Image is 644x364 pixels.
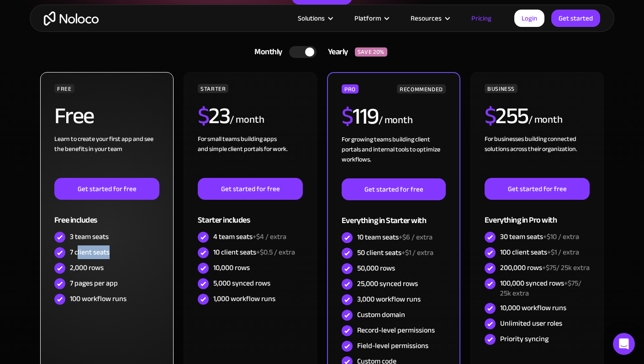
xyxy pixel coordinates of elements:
[213,278,270,288] div: 5,000 synced rows
[399,12,460,24] div: Resources
[500,276,581,300] span: +$75/ 25k extra
[528,113,563,127] div: / month
[357,325,435,335] div: Record-level permissions
[357,310,405,320] div: Custom domain
[399,230,433,244] span: +$6 / extra
[355,47,387,57] div: SAVE 20%
[54,104,94,127] h2: Free
[613,333,635,355] div: Open Intercom Messenger
[357,232,433,242] div: 10 team seats
[411,12,442,24] div: Resources
[485,94,496,137] span: $
[342,178,446,200] a: Get started for free
[213,247,295,257] div: 10 client seats
[213,294,275,304] div: 1,000 workflow runs
[198,200,303,229] div: Starter includes
[213,263,250,273] div: 10,000 rows
[485,178,590,200] a: Get started for free
[500,318,562,328] div: Unlimited user roles
[198,178,303,200] a: Get started for free
[500,278,590,298] div: 100,000 synced rows
[342,105,379,128] h2: 119
[357,279,418,289] div: 25,000 synced rows
[547,245,579,259] span: +$1 / extra
[198,94,209,137] span: $
[198,84,228,93] div: STARTER
[343,12,399,24] div: Platform
[485,104,528,127] h2: 255
[514,10,544,27] a: Login
[70,294,127,304] div: 100 workflow runs
[70,278,118,288] div: 7 pages per app
[198,134,303,178] div: For small teams building apps and simple client portals for work. ‍
[342,135,446,178] div: For growing teams building client portals and internal tools to optimize workflows.
[543,230,579,244] span: +$10 / extra
[500,303,566,313] div: 10,000 workflow runs
[286,12,343,24] div: Solutions
[54,200,159,229] div: Free includes
[342,200,446,230] div: Everything in Starter with
[213,232,286,242] div: 4 team seats
[317,45,355,59] div: Yearly
[70,232,109,242] div: 3 team seats
[500,334,549,344] div: Priority syncing
[357,341,428,351] div: Field-level permissions
[357,248,433,258] div: 50 client seats
[44,11,99,26] a: home
[485,84,517,93] div: BUSINESS
[500,232,579,242] div: 30 team seats
[54,84,74,93] div: FREE
[460,12,503,24] a: Pricing
[253,230,286,244] span: +$4 / extra
[54,134,159,178] div: Learn to create your first app and see the benefits in your team ‍
[401,246,433,260] span: +$1 / extra
[542,261,590,275] span: +$75/ 25k extra
[354,12,381,24] div: Platform
[54,178,159,200] a: Get started for free
[243,45,289,59] div: Monthly
[397,84,446,94] div: RECOMMENDED
[500,263,590,273] div: 200,000 rows
[485,200,590,229] div: Everything in Pro with
[230,113,264,127] div: / month
[551,10,600,27] a: Get started
[485,134,590,178] div: For businesses building connected solutions across their organization. ‍
[357,263,395,273] div: 50,000 rows
[256,245,295,259] span: +$0.5 / extra
[500,247,579,257] div: 100 client seats
[342,84,359,94] div: PRO
[342,95,353,138] span: $
[198,104,230,127] h2: 23
[379,113,413,128] div: / month
[357,294,421,304] div: 3,000 workflow runs
[70,263,104,273] div: 2,000 rows
[70,247,110,257] div: 7 client seats
[298,12,325,24] div: Solutions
